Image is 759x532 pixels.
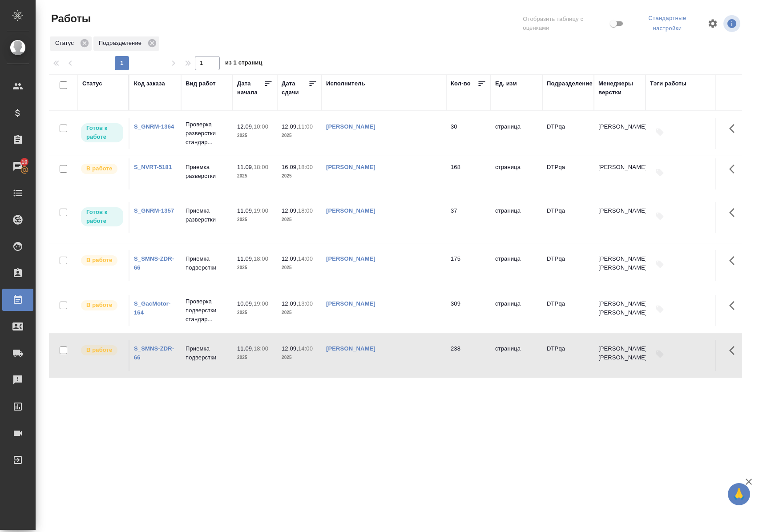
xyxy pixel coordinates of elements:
p: 12.09, [282,345,298,352]
p: 18:00 [298,207,313,214]
div: Тэги работы [650,79,686,88]
td: страница [491,158,542,189]
p: В работе [86,301,112,310]
a: 10 [2,155,33,177]
p: [PERSON_NAME], [PERSON_NAME] [598,254,641,272]
button: 🙏 [728,483,750,505]
p: 2025 [282,308,317,317]
p: 11:00 [298,123,313,130]
p: [PERSON_NAME], [PERSON_NAME] [598,299,641,317]
button: Добавить тэги [650,163,670,182]
button: Добавить тэги [650,254,670,274]
div: Подразделение [547,79,593,88]
div: Кол-во [451,79,471,88]
p: 13:00 [298,300,313,307]
a: [PERSON_NAME] [326,345,375,352]
span: из 1 страниц [225,57,262,70]
a: [PERSON_NAME] [326,123,375,130]
td: страница [491,295,542,326]
a: [PERSON_NAME] [326,255,375,262]
p: 2025 [282,353,317,362]
span: 10 [16,157,33,166]
p: 19:00 [254,207,268,214]
button: Здесь прячутся важные кнопки [724,340,745,361]
p: 2025 [237,131,273,140]
span: Отобразить таблицу с оценками [523,15,608,32]
p: Приемка разверстки [186,206,228,224]
div: Дата начала [237,79,264,97]
td: 168 [446,158,491,189]
p: Приемка подверстки [186,344,228,362]
div: Менеджеры верстки [598,79,641,97]
span: 🙏 [731,485,747,504]
p: 14:00 [298,345,313,352]
p: 2025 [282,172,317,181]
a: S_SMNS-ZDR-66 [134,345,174,361]
p: 11.09, [237,207,254,214]
td: 175 [446,250,491,281]
p: 2025 [237,308,273,317]
div: Исполнитель выполняет работу [80,163,124,175]
p: 2025 [282,263,317,272]
td: DTPqa [542,202,594,233]
a: S_SMNS-ZDR-66 [134,255,174,271]
div: Код заказа [134,79,165,88]
td: страница [491,202,542,233]
div: Исполнитель выполняет работу [80,344,124,356]
div: Исполнитель выполняет работу [80,254,124,266]
p: В работе [86,346,112,355]
div: Статус [82,79,102,88]
button: Здесь прячутся важные кнопки [724,250,745,271]
div: Исполнитель может приступить к работе [80,206,124,227]
p: [PERSON_NAME], [PERSON_NAME] [598,344,641,362]
td: DTPqa [542,250,594,281]
p: Проверка разверстки стандар... [186,120,228,147]
a: S_GacMotor-164 [134,300,170,316]
p: 16.09, [282,164,298,170]
p: Приемка подверстки [186,254,228,272]
button: Добавить тэги [650,299,670,319]
td: страница [491,340,542,371]
a: [PERSON_NAME] [326,164,375,170]
span: Посмотреть информацию [723,15,742,32]
td: 238 [446,340,491,371]
p: 12.09, [282,300,298,307]
div: Подразделение [93,36,159,51]
div: Исполнитель выполняет работу [80,299,124,311]
p: Готов к работе [86,208,118,226]
td: DTPqa [542,295,594,326]
p: 2025 [282,215,317,224]
div: split button [633,12,702,36]
p: 2025 [237,263,273,272]
p: 10.09, [237,300,254,307]
a: S_GNRM-1364 [134,123,174,130]
div: Статус [50,36,92,51]
p: Готов к работе [86,124,118,141]
span: Настроить таблицу [702,13,723,34]
div: Вид работ [186,79,216,88]
p: 11.09, [237,255,254,262]
p: 2025 [237,215,273,224]
p: 2025 [282,131,317,140]
p: 18:00 [254,255,268,262]
button: Здесь прячутся важные кнопки [724,295,745,316]
p: 19:00 [254,300,268,307]
td: DTPqa [542,158,594,189]
p: [PERSON_NAME] [598,122,641,131]
td: страница [491,118,542,149]
p: 18:00 [254,345,268,352]
p: В работе [86,164,112,173]
p: 12.09, [282,255,298,262]
td: 309 [446,295,491,326]
p: Статус [55,39,77,48]
div: Дата сдачи [282,79,308,97]
p: 2025 [237,353,273,362]
td: DTPqa [542,340,594,371]
p: В работе [86,256,112,265]
button: Здесь прячутся важные кнопки [724,118,745,139]
p: 12.09, [237,123,254,130]
p: [PERSON_NAME] [598,163,641,172]
div: Ед. изм [495,79,517,88]
button: Добавить тэги [650,122,670,142]
p: Приемка разверстки [186,163,228,181]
